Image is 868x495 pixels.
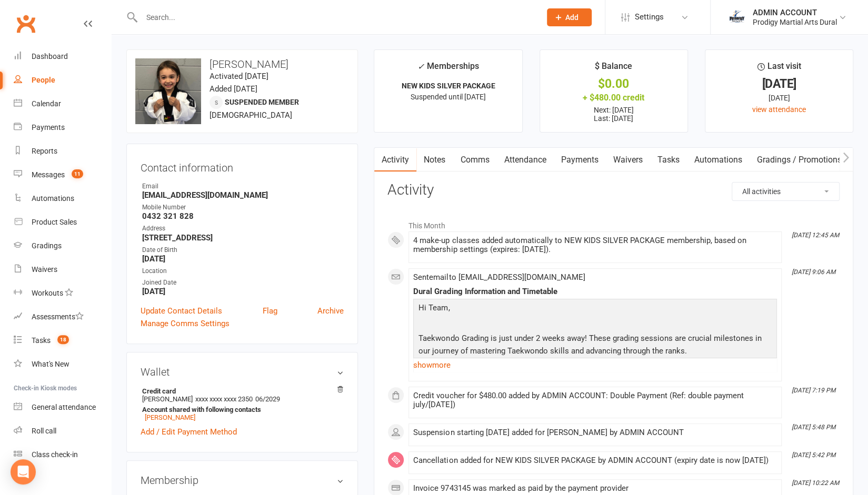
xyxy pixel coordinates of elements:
[225,98,299,106] span: Suspended member
[413,358,777,372] a: show more
[32,170,65,179] div: Messages
[11,459,36,484] div: Open Intercom Messenger
[142,278,344,288] div: Joined Date
[565,13,578,22] span: Add
[13,11,39,37] a: Clubworx
[496,148,553,172] a: Attendance
[32,289,63,297] div: Workouts
[14,281,111,305] a: Workouts
[413,456,777,465] div: Cancellation added for NEW KIDS SILVER PACKAGE by ADMIN ACCOUNT (expiry date is now [DATE])
[138,10,533,25] input: Search...
[14,45,111,68] a: Dashboard
[32,427,56,435] div: Roll call
[14,210,111,234] a: Product Sales
[453,148,496,172] a: Comms
[141,386,344,423] li: [PERSON_NAME]
[401,82,495,90] strong: NEW KIDS SILVER PACKAGE
[792,231,839,239] i: [DATE] 12:45 AM
[32,265,57,274] div: Waivers
[14,116,111,139] a: Payments
[263,305,277,317] a: Flag
[142,203,344,213] div: Mobile Number
[411,93,486,101] span: Suspended until [DATE]
[417,59,479,79] div: Memberships
[141,305,222,317] a: Update Contact Details
[753,17,837,27] div: Prodigy Martial Arts Dural
[195,395,253,403] span: xxxx xxxx xxxx 2350
[595,59,632,78] div: $ Balance
[792,479,839,487] i: [DATE] 10:22 AM
[387,182,840,198] h3: Activity
[14,352,111,376] a: What's New
[550,106,678,123] p: Next: [DATE] Last: [DATE]
[14,68,111,92] a: People
[142,181,344,191] div: Email
[14,139,111,163] a: Reports
[32,312,84,321] div: Assessments
[413,484,777,493] div: Invoice 9743145 was marked as paid by the payment provider
[209,84,257,94] time: Added [DATE]
[14,329,111,352] a: Tasks 18
[14,234,111,258] a: Gradings
[726,7,747,28] img: thumb_image1686208220.png
[14,163,111,187] a: Messages 11
[32,123,65,132] div: Payments
[416,301,774,317] p: Hi Team,
[135,58,201,124] img: image1692256959.png
[142,245,344,255] div: Date of Birth
[32,403,96,411] div: General attendance
[792,387,835,394] i: [DATE] 7:19 PM
[142,224,344,234] div: Address
[142,254,344,264] strong: [DATE]
[413,272,585,282] span: Sent email to [EMAIL_ADDRESS][DOMAIN_NAME]
[635,5,664,29] span: Settings
[142,406,338,413] strong: Account shared with following contacts
[32,241,62,250] div: Gradings
[141,317,230,330] a: Manage Comms Settings
[792,423,835,431] i: [DATE] 5:48 PM
[142,266,344,276] div: Location
[255,395,280,403] span: 06/2029
[145,413,195,421] a: [PERSON_NAME]
[32,360,69,368] div: What's New
[317,305,344,317] a: Archive
[142,190,344,200] strong: [EMAIL_ADDRESS][DOMAIN_NAME]
[32,99,61,108] div: Calendar
[14,419,111,443] a: Roll call
[32,218,77,226] div: Product Sales
[753,8,837,17] div: ADMIN ACCOUNT
[14,443,111,467] a: Class kiosk mode
[209,72,268,81] time: Activated [DATE]
[32,52,68,60] div: Dashboard
[57,335,69,344] span: 18
[715,78,843,89] div: [DATE]
[141,366,344,378] h3: Wallet
[413,428,777,437] div: Suspension starting [DATE] added for [PERSON_NAME] by ADMIN ACCOUNT
[14,92,111,116] a: Calendar
[32,76,55,84] div: People
[413,287,777,296] div: Dural Grading Information and Timetable
[142,287,344,296] strong: [DATE]
[387,215,840,231] li: This Month
[72,169,83,178] span: 11
[32,147,57,155] div: Reports
[142,211,344,221] strong: 0432 321 828
[550,92,678,103] div: + $480.00 credit
[547,8,592,26] button: Add
[141,474,344,486] h3: Membership
[715,92,843,104] div: [DATE]
[209,110,292,120] span: [DEMOGRAPHIC_DATA]
[792,451,835,459] i: [DATE] 5:42 PM
[605,148,650,172] a: Waivers
[553,148,605,172] a: Payments
[32,336,51,345] div: Tasks
[141,158,344,174] h3: Contact information
[752,105,806,114] a: view attendance
[650,148,686,172] a: Tasks
[757,59,801,78] div: Last visit
[374,148,416,172] a: Activity
[14,396,111,419] a: General attendance kiosk mode
[792,268,835,276] i: [DATE] 9:06 AM
[141,426,237,438] a: Add / Edit Payment Method
[142,233,344,243] strong: [STREET_ADDRESS]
